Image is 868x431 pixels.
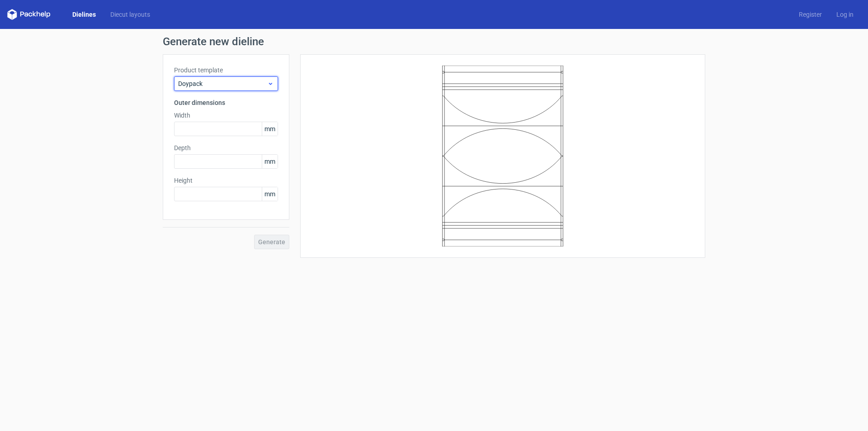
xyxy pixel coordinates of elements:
label: Depth [174,143,278,152]
span: Doypack [178,79,267,88]
span: mm [262,187,278,201]
a: Dielines [65,10,103,19]
label: Product template [174,66,278,75]
h1: Generate new dieline [163,36,705,47]
span: mm [262,155,278,168]
label: Width [174,111,278,120]
h3: Outer dimensions [174,98,278,107]
a: Register [792,10,829,19]
a: Diecut layouts [103,10,157,19]
span: mm [262,122,278,136]
a: Log in [829,10,861,19]
label: Height [174,176,278,185]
